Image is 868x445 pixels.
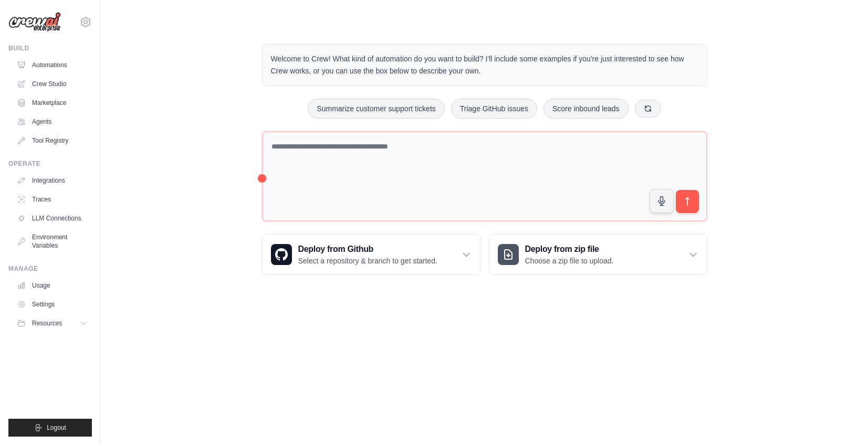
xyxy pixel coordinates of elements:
a: Traces [13,191,92,208]
a: Automations [13,57,92,73]
div: Operate [8,160,92,168]
button: Logout [8,419,92,437]
a: LLM Connections [13,210,92,227]
a: Environment Variables [13,229,92,254]
a: Settings [13,296,92,313]
div: Manage [8,264,92,273]
div: Build [8,44,92,52]
span: Logout [47,423,66,432]
a: Agents [13,113,92,130]
a: Marketplace [13,94,92,111]
img: Logo [8,12,61,32]
a: Tool Registry [13,132,92,149]
p: Choose a zip file to upload. [525,256,614,266]
span: Resources [32,319,62,327]
button: Summarize customer support tickets [308,99,444,119]
a: Usage [13,277,92,294]
p: Select a repository & branch to get started. [298,256,437,266]
button: Resources [13,315,92,332]
a: Crew Studio [13,76,92,92]
a: Integrations [13,172,92,189]
button: Score inbound leads [543,99,629,119]
button: Triage GitHub issues [451,99,537,119]
p: Welcome to Crew! What kind of automation do you want to build? I'll include some examples if you'... [271,53,698,77]
h3: Deploy from zip file [525,243,614,256]
h3: Deploy from Github [298,243,437,256]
